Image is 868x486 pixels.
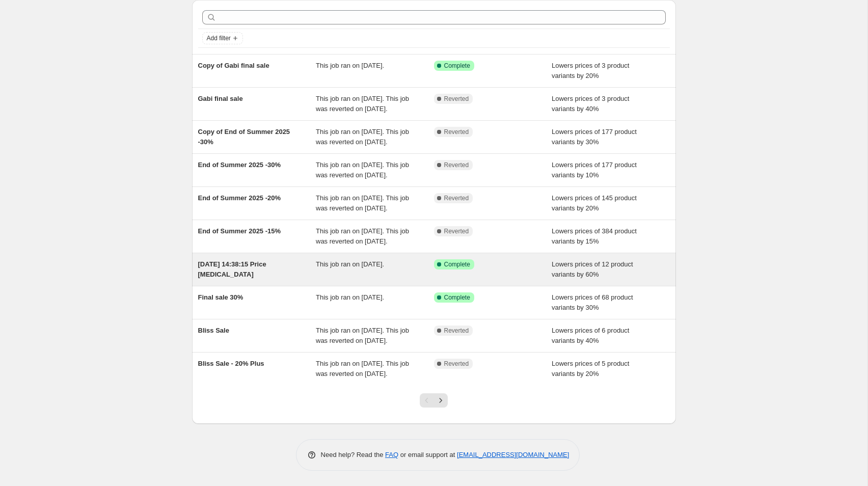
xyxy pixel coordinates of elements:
span: Bliss Sale - 20% Plus [198,360,264,367]
span: This job ran on [DATE]. This job was reverted on [DATE]. [316,161,409,179]
span: This job ran on [DATE]. [316,62,384,69]
span: Lowers prices of 3 product variants by 20% [552,62,629,79]
button: Next [433,393,448,408]
span: End of Summer 2025 -20% [198,194,281,202]
span: Complete [444,62,470,70]
span: Lowers prices of 68 product variants by 30% [552,293,633,311]
span: This job ran on [DATE]. [316,293,384,301]
span: This job ran on [DATE]. This job was reverted on [DATE]. [316,194,409,212]
span: Complete [444,293,470,302]
span: Lowers prices of 177 product variants by 30% [552,128,637,146]
nav: Pagination [420,393,448,408]
span: Complete [444,260,470,268]
span: This job ran on [DATE]. This job was reverted on [DATE]. [316,128,409,146]
span: Add filter [207,34,231,42]
span: Reverted [444,194,469,202]
span: Copy of Gabi final sale [198,62,269,69]
span: Lowers prices of 384 product variants by 15% [552,227,637,245]
span: End of Summer 2025 -15% [198,227,281,235]
span: Lowers prices of 177 product variants by 10% [552,161,637,179]
span: This job ran on [DATE]. This job was reverted on [DATE]. [316,227,409,245]
a: [EMAIL_ADDRESS][DOMAIN_NAME] [457,451,569,458]
span: This job ran on [DATE]. [316,260,384,268]
span: Need help? Read the [321,451,386,458]
span: Lowers prices of 145 product variants by 20% [552,194,637,212]
span: Lowers prices of 3 product variants by 40% [552,95,629,113]
span: Copy of End of Summer 2025 -30% [198,128,290,146]
span: Reverted [444,360,469,368]
span: Lowers prices of 12 product variants by 60% [552,260,633,278]
span: Reverted [444,128,469,136]
span: Reverted [444,95,469,103]
span: Gabi final sale [198,95,243,102]
span: This job ran on [DATE]. This job was reverted on [DATE]. [316,360,409,377]
span: Reverted [444,227,469,235]
a: FAQ [385,451,398,458]
span: Reverted [444,327,469,335]
span: End of Summer 2025 -30% [198,161,281,169]
span: [DATE] 14:38:15 Price [MEDICAL_DATA] [198,260,266,278]
span: Lowers prices of 5 product variants by 20% [552,360,629,377]
span: Final sale 30% [198,293,243,301]
button: Add filter [202,32,243,44]
span: or email support at [398,451,457,458]
span: This job ran on [DATE]. This job was reverted on [DATE]. [316,95,409,113]
span: This job ran on [DATE]. This job was reverted on [DATE]. [316,327,409,344]
span: Reverted [444,161,469,169]
span: Bliss Sale [198,327,229,334]
span: Lowers prices of 6 product variants by 40% [552,327,629,344]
